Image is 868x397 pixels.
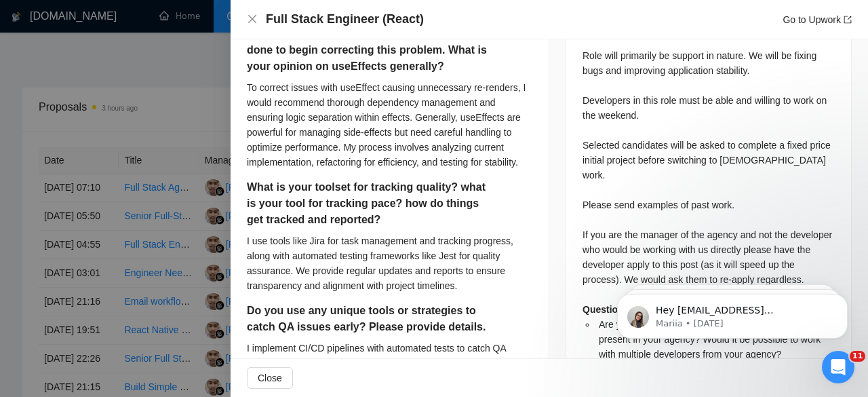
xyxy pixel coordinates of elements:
[247,367,293,389] button: Close
[783,14,852,25] a: Go to Upworkexport
[850,351,865,362] span: 11
[597,265,868,360] iframe: Intercom notifications message
[247,233,532,293] div: I use tools like Jira for task management and tracking progress, along with automated testing fra...
[247,303,490,335] h5: Do you use any unique tools or strategies to catch QA issues early? Please provide details.
[247,80,532,170] div: To correct issues with useEffect causing unnecessary re-renders, I would recommend thorough depen...
[247,14,258,24] span: close
[583,304,632,315] strong: Questions:
[266,11,424,28] h4: Full Stack Engineer (React)
[822,351,854,383] iframe: Intercom live chat
[247,14,258,25] button: Close
[258,371,282,385] span: Close
[844,16,852,24] span: export
[247,179,490,228] h5: What is your toolset for tracking quality? what is your tool for tracking pace? how do things get...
